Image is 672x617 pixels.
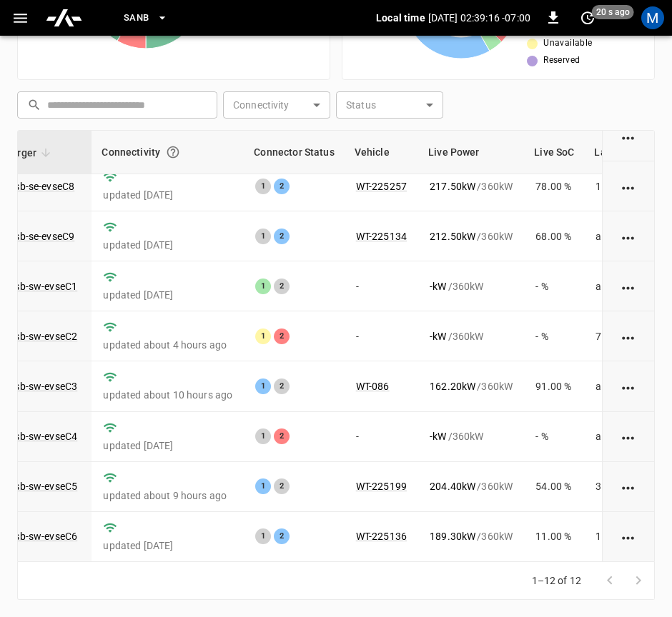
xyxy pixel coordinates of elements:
div: 2 [274,428,290,444]
div: / 360 kW [430,329,513,343]
span: SanB [124,10,149,26]
p: 204.40 kW [430,479,475,493]
p: updated [DATE] [103,538,232,553]
div: 2 [274,478,290,494]
a: WT-225257 [356,181,407,192]
div: action cell options [620,479,638,493]
td: - [345,311,418,361]
td: 78.00 % [524,161,584,211]
div: / 360 kW [430,179,513,194]
div: / 360 kW [430,229,513,244]
button: set refresh interval [576,6,599,29]
div: action cell options [620,179,638,194]
p: Local time [376,11,425,25]
div: 1 [255,378,271,394]
p: updated [DATE] [103,188,232,202]
a: ca-sb-sw-evseC2 [1,331,77,342]
p: 162.20 kW [430,379,475,393]
div: 2 [274,229,290,244]
a: ca-sb-sw-evseC3 [1,381,77,392]
div: action cell options [620,529,638,543]
th: Connector Status [244,131,344,174]
a: ca-sb-sw-evseC1 [1,281,77,292]
div: 1 [255,229,271,244]
span: Reserved [543,54,580,68]
img: ampcontrol.io logo [45,4,83,31]
p: updated [DATE] [103,438,232,453]
a: ca-sb-sw-evseC5 [1,481,77,492]
p: updated about 10 hours ago [103,388,232,402]
a: WT-225199 [356,481,407,492]
p: - kW [430,429,446,443]
div: 1 [255,279,271,294]
p: updated about 9 hours ago [103,488,232,503]
div: / 360 kW [430,279,513,294]
div: Connectivity [102,139,234,165]
td: - [345,261,418,311]
p: 217.50 kW [430,179,475,194]
button: SanB [118,4,174,32]
td: - [345,412,418,462]
p: updated about 4 hours ago [103,338,232,352]
p: 212.50 kW [430,229,475,244]
div: action cell options [620,229,638,244]
p: updated [DATE] [103,238,232,252]
div: 1 [255,478,271,494]
td: - % [524,311,584,361]
div: profile-icon [641,6,664,29]
div: action cell options [620,379,638,393]
div: / 360 kW [430,379,513,393]
div: action cell options [620,279,638,294]
th: Live SoC [524,131,584,174]
td: - % [524,261,584,311]
th: Live Power [418,131,524,174]
div: 1 [255,328,271,344]
div: 1 [255,179,271,194]
p: 189.30 kW [430,529,475,543]
p: - kW [430,329,446,343]
p: - kW [430,279,446,294]
p: updated [DATE] [103,288,232,302]
div: / 360 kW [430,479,513,493]
a: ca-sb-se-evseC9 [1,231,74,242]
div: action cell options [620,429,638,443]
p: [DATE] 02:39:16 -07:00 [428,11,530,25]
a: ca-sb-sw-evseC6 [1,531,77,542]
td: 11.00 % [524,512,584,562]
div: action cell options [620,329,638,343]
div: 1 [255,428,271,444]
a: ca-sb-sw-evseC4 [1,431,77,442]
a: WT-225136 [356,531,407,542]
div: 1 [255,528,271,544]
div: 2 [274,378,290,394]
td: 54.00 % [524,462,584,512]
span: 20 s ago [592,5,634,19]
a: ca-sb-se-evseC8 [1,181,74,192]
td: - % [524,412,584,462]
span: Unavailable [543,36,592,51]
td: 68.00 % [524,211,584,261]
div: 2 [274,279,290,294]
div: 2 [274,528,290,544]
p: 1–12 of 12 [532,573,582,588]
div: action cell options [620,129,638,144]
a: WT-225134 [356,231,407,242]
td: 91.00 % [524,361,584,411]
div: 2 [274,179,290,194]
a: WT-086 [356,381,390,392]
div: 2 [274,328,290,344]
div: / 360 kW [430,429,513,443]
div: / 360 kW [430,529,513,543]
th: Vehicle [345,131,418,174]
button: Connection between the charger and our software. [160,139,186,165]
